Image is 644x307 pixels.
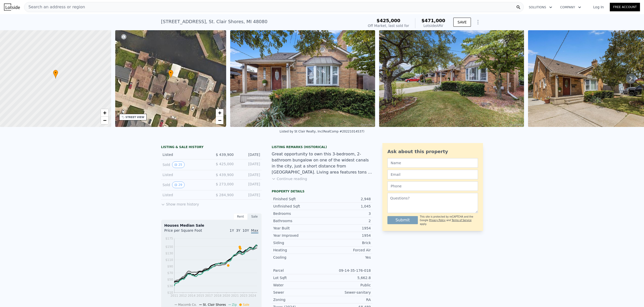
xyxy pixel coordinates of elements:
tspan: $10 [167,291,173,294]
tspan: $110 [165,258,173,262]
tspan: $70 [167,271,173,275]
tspan: 2012 [179,294,187,297]
span: $ 284,900 [216,193,234,197]
button: Show Options [473,17,483,27]
div: Lot Sqft [273,275,322,280]
a: Zoom out [101,117,108,124]
div: 2 [322,218,371,223]
button: Submit [387,216,418,224]
div: Yes [322,255,371,260]
div: [DATE] [238,192,260,197]
div: Sewer [273,290,322,295]
div: Sold [163,161,207,168]
div: Year Improved [273,233,322,238]
div: Forced Air [322,248,371,253]
span: Zip [232,303,237,306]
span: • [53,71,58,75]
span: 3Y [236,228,240,232]
a: Zoom out [216,117,223,124]
img: Sale: 139621228 Parcel: 55368329 [379,30,524,127]
div: Zoning [273,297,322,302]
button: View historical data [172,182,184,188]
div: Cooling [273,255,322,260]
input: Name [387,158,478,168]
span: Macomb Co. [178,303,197,306]
input: Phone [387,181,478,191]
div: 5,662.8 [322,275,371,280]
div: Public [322,283,371,288]
div: • [53,70,58,79]
div: This site is protected by reCAPTCHA and the Google and apply. [420,215,478,226]
div: 09-14-35-176-018 [322,268,371,273]
div: Listed by St Clair Realty, Inc (RealComp #20221014537) [280,130,365,133]
div: Property details [272,189,372,193]
button: Company [556,3,585,12]
tspan: 2024 [249,294,256,297]
tspan: 2023 [240,294,248,297]
tspan: $150 [165,245,173,249]
tspan: 2021 [231,294,239,297]
span: $ 425,000 [216,162,234,166]
tspan: 2020 [222,294,230,297]
div: [DATE] [238,182,260,188]
div: 1954 [322,226,371,231]
div: [DATE] [238,172,260,177]
span: − [103,117,106,123]
div: Sold [163,182,207,188]
a: Log In [587,5,610,10]
a: Zoom in [216,109,223,117]
div: Heating [273,248,322,253]
div: Listed [163,192,207,197]
tspan: 2018 [214,294,222,297]
div: [DATE] [238,152,260,157]
span: St. Clair Shores [203,303,226,306]
button: Solutions [525,3,556,12]
span: $425,000 [377,18,400,23]
a: Privacy Policy [429,219,446,222]
div: Parcel [273,268,322,273]
div: Bedrooms [273,211,322,216]
tspan: $90 [167,265,173,268]
button: Continue reading [272,176,307,181]
div: • [168,70,173,79]
tspan: $50 [167,278,173,281]
div: Off Market, last sold for [368,23,409,28]
div: Listed [163,152,207,157]
div: Sewer-sanitary [322,290,371,295]
span: • [168,71,173,75]
div: Bathrooms [273,218,322,223]
div: [DATE] [238,161,260,168]
tspan: 2011 [171,294,178,297]
div: Year Built [273,226,322,231]
div: 2,948 [322,196,371,201]
div: Brick [322,240,371,245]
tspan: 2015 [196,294,204,297]
div: Great opportunity to own this 3-bedroom, 2-bathroom bungalow on one of the widest canals in the c... [272,151,372,175]
img: Sale: 139621228 Parcel: 55368329 [230,30,375,127]
span: $ 273,000 [216,182,234,186]
div: Price per Square Foot [164,228,211,236]
tspan: $175 [165,237,173,240]
div: Finished Sqft [273,196,322,201]
div: STREET VIEW [126,115,144,119]
button: SAVE [453,18,471,27]
a: Free Account [610,3,640,11]
button: View historical data [172,161,184,168]
div: Water [273,283,322,288]
div: Lotside ARV [421,23,445,28]
span: Sale [243,303,249,306]
input: Email [387,170,478,179]
div: Unfinished Sqft [273,204,322,209]
div: 1954 [322,233,371,238]
button: Show more history [161,200,199,207]
span: $ 439,900 [216,153,234,157]
tspan: $130 [165,252,173,255]
span: + [218,110,221,116]
span: $471,000 [421,18,445,23]
span: Max [251,228,258,233]
div: RA [322,297,371,302]
tspan: $30 [167,284,173,288]
div: LISTING & SALE HISTORY [161,145,262,150]
div: Siding [273,240,322,245]
span: + [103,110,106,116]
